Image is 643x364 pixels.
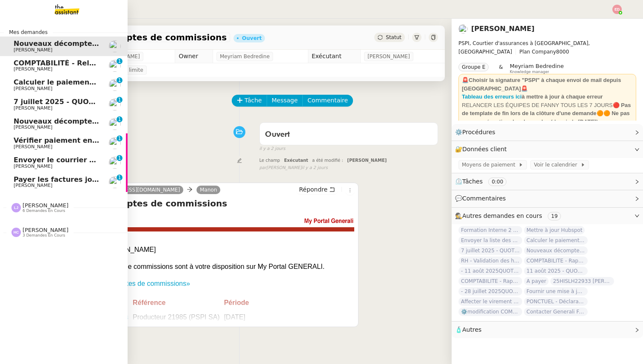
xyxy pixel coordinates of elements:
td: Owner [175,50,213,63]
span: Formation Interne 2 - [PERSON_NAME] [458,226,522,234]
p: 1 [118,77,121,85]
small: [PERSON_NAME] [259,164,328,172]
p: 1 [118,175,121,182]
span: Meyriam Bedredine [220,52,270,61]
app-user-label: Knowledge manager [510,63,564,74]
p: Bonjour Monsieur [PERSON_NAME] [45,245,355,255]
div: Ouvert [242,36,262,41]
p: 1 [118,135,121,143]
nz-badge-sup: 1 [117,155,122,161]
span: [PERSON_NAME] [14,105,52,111]
nz-tag: 0:00 [488,178,506,186]
span: [PERSON_NAME] [14,86,52,91]
td: Producteur 21985 (PSPI SA) [131,310,222,324]
span: [PERSON_NAME] [14,183,52,188]
span: 3 demandes en cours [23,233,65,238]
span: Ouvert [265,131,290,138]
td: Exécutant [308,50,361,63]
span: false [259,152,273,158]
span: Nouveaux décomptes de commissions [14,40,159,48]
span: 7 juillet 2025 - QUOTIDIEN Gestion boite mail Accounting [14,98,232,106]
span: Mes demandes [4,28,53,37]
nz-tag: 19 [548,212,561,220]
span: 11 août 2025 - QUOTIDIEN Gestion boite mail Accounting [524,267,588,275]
p: 1 [118,116,121,124]
span: Envoyer le courrier recommandé [14,156,139,164]
div: 💬Commentaires [452,190,643,207]
span: Nouveaux décomptes de commissions [44,33,227,42]
p: 1 [118,155,121,163]
img: users%2Fa6PbEmLwvGXylUqKytRPpDpAx153%2Favatar%2Ffanny.png [109,79,121,91]
span: Tâches [462,178,483,185]
button: Tâche [232,95,267,107]
span: il y a 2 jours [302,164,327,172]
span: A payer [524,277,549,285]
nz-tag: Groupe E [458,63,489,71]
img: svg [11,228,21,237]
td: [DATE] [222,310,251,324]
span: COMPTABILITE - Rapprochement bancaire - 11 août 2025 [458,277,522,285]
span: 💬 [455,195,509,202]
span: Mettre à jour Hubspot [524,226,585,234]
a: [PERSON_NAME] [471,25,535,33]
a: Tableau des erreurs ici [462,93,522,100]
span: [PERSON_NAME] [14,47,52,53]
img: svg [612,5,622,14]
th: Référence [131,296,222,310]
span: Payer les factures jointes [14,175,111,183]
th: Période [222,296,251,310]
span: Voir le calendrier [534,161,580,169]
span: par [259,164,267,172]
div: ⏲️Tâches 0:00 [452,173,643,190]
span: - 11 août 2025QUOTIDIEN - OPAL - Gestion de la boîte mail OPAL [458,267,522,275]
span: Affecter le virement en attente [458,297,522,306]
nz-badge-sup: 1 [117,77,122,83]
nz-badge-sup: 1 [117,135,122,141]
nz-badge-sup: 1 [117,116,122,122]
button: Message [267,95,303,107]
img: users%2FC0n4RBXzEbUC5atUgsP2qpDRH8u1%2Favatar%2F48114808-7f8b-4f9a-89ba-6a29867a11d8 [109,176,121,188]
nz-badge-sup: 1 [117,175,122,181]
img: users%2Fa6PbEmLwvGXylUqKytRPpDpAx153%2Favatar%2Ffanny.png [109,40,121,52]
span: 8000 [556,49,569,55]
div: RELANCER LES ÉQUIPES DE FANNY TOUS LES 7 JOURS [462,101,633,126]
span: COMPTABILITE - Rapprochement bancaire - 24 juillet 2025 [524,257,588,265]
td: [DATE] [222,324,251,339]
img: users%2Fa6PbEmLwvGXylUqKytRPpDpAx153%2Favatar%2Ffanny.png [109,99,121,110]
span: Procédures [462,129,495,135]
span: Plan Company [519,49,556,55]
span: 🔐 [455,144,510,154]
span: ⚙️modification COMPTABILITE - Relances factures impayées (factures ouvertes) [458,308,522,316]
span: PSPI, Courtier d'assurances à [GEOGRAPHIC_DATA], [GEOGRAPHIC_DATA] [458,40,590,55]
strong: 🔴 Pas de template de fin lors de la clôture d'une demande🟠🟠 Ne pas accuser réception des demandes... [462,102,631,125]
span: Nouveaux décomptes de commissions [14,117,159,125]
span: Autres [462,326,481,333]
span: a été modifié : [312,158,343,163]
p: Les nouveaux décomptes de commissions sont à votre disposition sur My Portal GENERALI. [45,262,355,272]
span: false [259,119,273,125]
span: Vérifier paiement en Euros pour Team2act [14,136,175,144]
button: Commentaire [302,95,353,107]
span: Calculer le paiement de CHF 2,063.41 [524,236,588,245]
img: users%2F7K2oJOLpD4dpuCF1ASXv5r22U773%2Favatar%2Finterv002218.jpeg [109,157,121,169]
p: 1 [118,58,121,66]
span: Commentaires [462,195,506,202]
img: users%2Fa6PbEmLwvGXylUqKytRPpDpAx153%2Favatar%2Ffanny.png [109,118,121,130]
span: Envoyer la liste des clients et assureurs [458,236,522,245]
span: 25HISLH22933 [PERSON_NAME] & 25HISLJ23032 [PERSON_NAME] [550,277,614,285]
strong: 🚨Choisir la signature "PSPI" à chaque envoi de mail depuis [GEOGRAPHIC_DATA]🚨 [462,77,621,92]
span: Knowledge manager [510,70,549,74]
span: 6 demandes en cours [23,209,65,213]
img: users%2FALbeyncImohZ70oG2ud0kR03zez1%2Favatar%2F645c5494-5e49-4313-a752-3cbe407590be [109,137,121,149]
div: 🧴Autres [452,322,643,338]
span: Fournir une mise à jour urgente [524,287,588,296]
span: Calculer le paiement de CHF 2,063.41 [14,78,158,86]
img: ATT00001.png [45,214,355,232]
span: ⏲️ [455,178,514,185]
span: Répondre [299,185,327,194]
span: PONCTUEL - Déclaration [PERSON_NAME] - [DATE] [524,297,588,306]
span: Contacter Generali France pour demande AU094424 [524,308,588,316]
button: Répondre [296,185,338,194]
span: Autres demandes en cours [462,212,542,219]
